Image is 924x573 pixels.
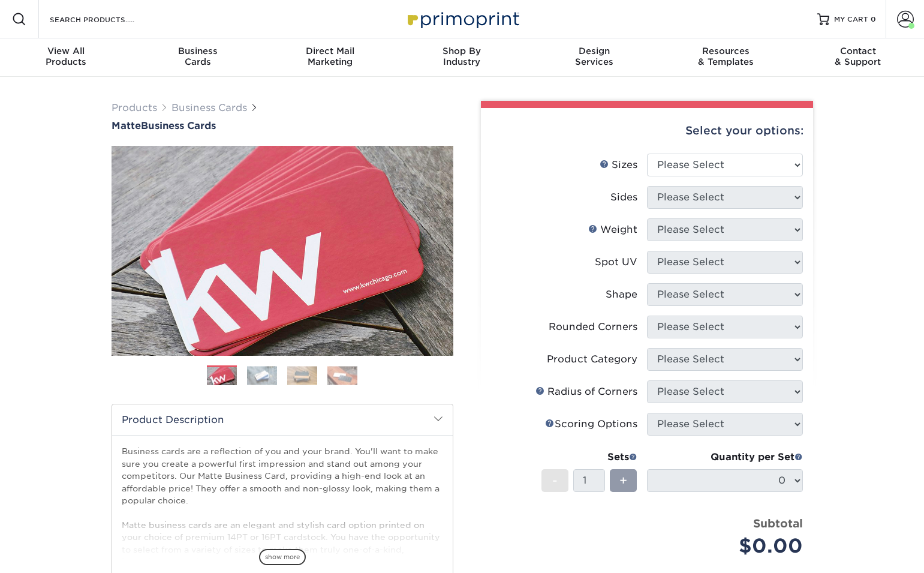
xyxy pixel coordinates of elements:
span: Matte [112,120,141,131]
span: show more [259,549,306,565]
a: Shop ByIndustry [396,38,528,77]
span: Contact [792,46,924,56]
div: Product Category [547,352,637,367]
span: + [619,472,627,490]
span: Business [132,46,264,56]
img: Business Cards 03 [287,366,317,385]
div: & Templates [660,46,792,67]
div: Sets [541,450,637,464]
div: Scoring Options [545,417,637,431]
strong: Subtotal [753,517,803,530]
a: Contact& Support [792,38,924,77]
div: Rounded Corners [549,320,637,334]
a: Direct MailMarketing [264,38,396,77]
a: Products [112,102,157,113]
div: Quantity per Set [647,450,803,464]
span: Shop By [396,46,528,56]
img: Primoprint [402,6,522,32]
span: Design [528,46,660,56]
div: Weight [588,223,637,237]
a: DesignServices [528,38,660,77]
div: Sides [610,190,637,205]
div: Services [528,46,660,67]
span: - [552,472,558,490]
h1: Business Cards [112,120,453,131]
div: & Support [792,46,924,67]
div: Select your options: [490,108,803,154]
div: Sizes [600,158,637,172]
img: Business Cards 02 [247,366,277,385]
img: Business Cards 04 [327,366,357,385]
div: $0.00 [656,532,803,560]
span: Resources [660,46,792,56]
a: Business Cards [171,102,247,113]
span: MY CART [834,14,868,25]
div: Spot UV [595,255,637,269]
a: MatteBusiness Cards [112,120,453,131]
div: Marketing [264,46,396,67]
h2: Product Description [112,404,453,435]
a: Resources& Templates [660,38,792,77]
input: SEARCH PRODUCTS..... [49,12,165,26]
div: Cards [132,46,264,67]
div: Shape [606,287,637,302]
div: Radius of Corners [535,385,637,399]
div: Industry [396,46,528,67]
span: Direct Mail [264,46,396,56]
img: Matte 01 [112,80,453,422]
img: Business Cards 01 [207,361,237,391]
a: BusinessCards [132,38,264,77]
span: 0 [871,15,876,23]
